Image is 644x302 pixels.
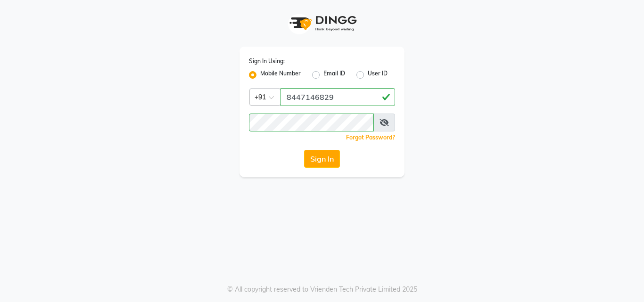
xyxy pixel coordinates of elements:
button: Sign In [304,150,340,168]
img: logo1.svg [284,9,360,37]
input: Username [249,114,374,131]
label: Mobile Number [260,69,301,81]
label: User ID [368,69,388,81]
label: Sign In Using: [249,57,285,65]
label: Email ID [323,69,345,81]
a: Forgot Password? [346,134,395,141]
input: Username [281,88,395,106]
